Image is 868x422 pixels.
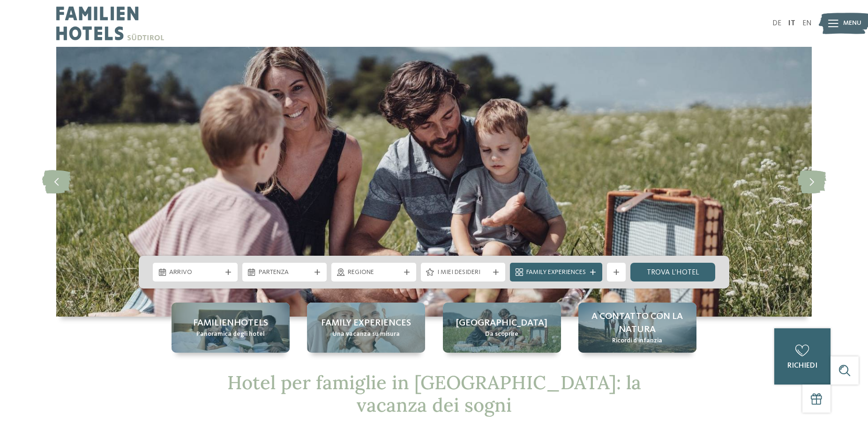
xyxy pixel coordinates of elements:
a: Hotel per famiglie in Alto Adige: un’esperienza indimenticabile Familienhotels Panoramica degli h... [172,303,290,353]
span: Menu [843,19,861,28]
span: Partenza [259,268,311,277]
a: richiedi [774,328,831,385]
a: Hotel per famiglie in Alto Adige: un’esperienza indimenticabile Family experiences Una vacanza su... [307,303,425,353]
span: [GEOGRAPHIC_DATA] [456,317,547,330]
span: A contatto con la natura [588,310,687,336]
a: EN [802,20,812,27]
span: richiedi [787,362,817,370]
span: I miei desideri [437,268,489,277]
a: trova l’hotel [630,263,715,281]
a: IT [788,20,795,27]
span: Una vacanza su misura [332,330,400,339]
a: Hotel per famiglie in Alto Adige: un’esperienza indimenticabile A contatto con la natura Ricordi ... [578,303,696,353]
span: Hotel per famiglie in [GEOGRAPHIC_DATA]: la vacanza dei sogni [227,370,641,417]
span: Panoramica degli hotel [196,330,265,339]
span: Arrivo [169,268,221,277]
span: Family Experiences [526,268,586,277]
a: DE [772,20,781,27]
span: Family experiences [321,317,411,330]
a: Hotel per famiglie in Alto Adige: un’esperienza indimenticabile [GEOGRAPHIC_DATA] Da scoprire [443,303,561,353]
img: Hotel per famiglie in Alto Adige: un’esperienza indimenticabile [56,47,812,317]
span: Familienhotels [193,317,268,330]
span: Ricordi d’infanzia [612,336,662,346]
span: Da scoprire [485,330,518,339]
span: Regione [348,268,400,277]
